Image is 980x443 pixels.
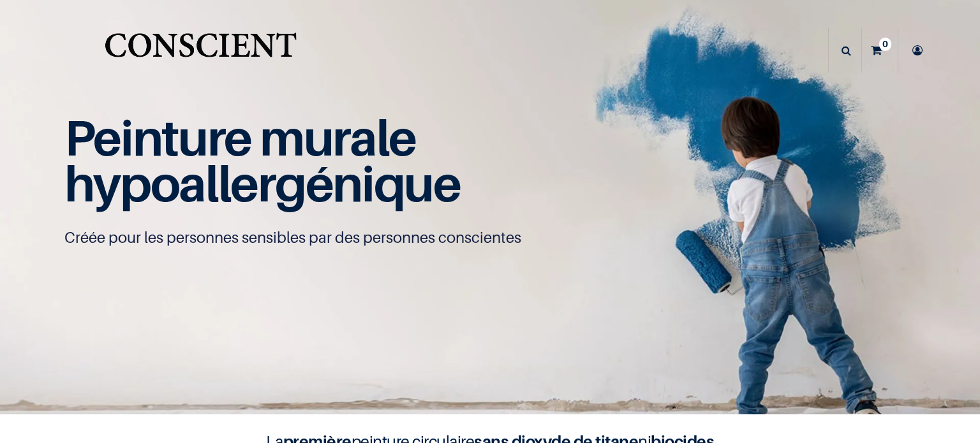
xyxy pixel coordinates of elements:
[102,25,299,76] a: Logo of Conscient
[64,108,416,167] span: Peinture murale
[102,25,299,76] img: Conscient
[64,228,916,248] p: Créée pour les personnes sensibles par des personnes conscientes
[862,28,898,73] a: 0
[64,154,461,213] span: hypoallergénique
[879,38,891,50] sup: 0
